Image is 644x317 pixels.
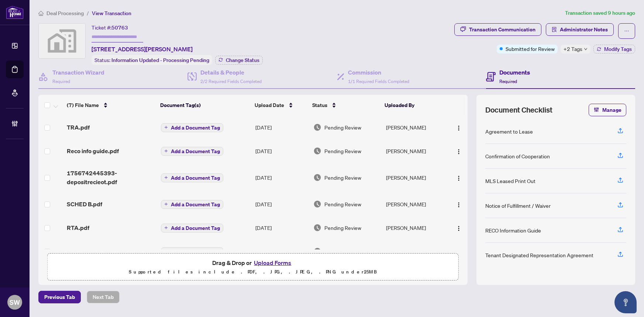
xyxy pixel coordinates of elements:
button: Add a Document Tag [161,147,223,156]
span: Pending Review [324,200,361,208]
span: coc.pdf [67,247,87,256]
th: (7) File Name [64,95,157,116]
span: 1756742445393-depositrecieot.pdf [67,169,155,186]
span: SCHED B.pdf [67,200,102,209]
td: [PERSON_NAME] [383,216,447,240]
span: Change Status [226,58,259,63]
span: (7) File Name [67,101,99,109]
span: Pending Review [324,123,361,131]
button: Administrator Notes [546,23,614,36]
td: [DATE] [252,116,310,139]
button: Add a Document Tag [161,247,223,256]
span: Deal Processing [47,10,84,17]
h4: Details & People [200,68,262,77]
button: Open asap [614,291,637,313]
td: [PERSON_NAME] [383,163,447,192]
button: Modify Tags [593,45,635,54]
button: Previous Tab [38,291,81,303]
span: 50763 [111,24,128,31]
span: ellipsis [624,28,629,34]
span: Reco info guide.pdf [67,147,119,155]
span: plus [164,176,168,179]
button: Add a Document Tag [161,173,223,182]
td: [PERSON_NAME] [383,116,447,139]
span: Previous Tab [44,291,75,303]
img: Document Status [313,147,321,155]
img: svg%3e [39,24,85,58]
td: [DATE] [252,216,310,240]
button: Upload Forms [252,258,293,268]
div: Transaction Communication [469,24,535,35]
span: solution [552,27,557,32]
span: Pending Review [324,147,361,155]
span: Add a Document Tag [171,225,220,231]
span: plus [164,125,168,129]
button: Add a Document Tag [161,224,223,232]
span: Administrator Notes [560,24,608,35]
th: Status [309,95,382,116]
button: Add a Document Tag [161,123,223,132]
span: 1/1 Required Fields Completed [348,79,409,84]
button: Transaction Communication [454,23,541,36]
span: Status [312,101,327,109]
span: plus [164,202,168,206]
span: home [38,11,44,16]
div: Agreement to Lease [485,127,533,135]
img: Document Status [313,247,321,255]
button: Next Tab [87,291,120,303]
span: Add a Document Tag [171,149,220,154]
td: [PERSON_NAME] [383,139,447,163]
img: logo [6,6,24,19]
th: Uploaded By [382,95,445,116]
span: Manage [602,104,621,116]
span: Pending Review [324,247,361,255]
div: MLS Leased Print Out [485,177,535,185]
span: Modify Tags [604,46,632,52]
img: Document Status [313,200,321,208]
span: Add a Document Tag [171,249,220,254]
span: Drag & Drop or [212,258,293,268]
span: Required [52,79,70,84]
img: Logo [456,149,462,155]
button: Logo [453,172,465,183]
img: Logo [456,225,462,231]
img: Logo [456,202,462,208]
button: Logo [453,198,465,210]
h4: Commission [348,68,409,77]
button: Manage [589,104,626,116]
span: [STREET_ADDRESS][PERSON_NAME] [92,45,193,54]
span: Document Checklist [485,105,552,115]
button: Logo [453,121,465,133]
span: Upload Date [255,101,284,109]
img: Document Status [313,173,321,182]
td: [DATE] [252,163,310,192]
th: Document Tag(s) [157,95,251,116]
span: Add a Document Tag [171,125,220,130]
span: View Transaction [92,10,131,17]
button: Add a Document Tag [161,223,223,232]
button: Add a Document Tag [161,146,223,156]
button: Logo [453,222,465,234]
div: Ticket #: [92,23,128,32]
h4: Transaction Wizard [52,68,104,77]
td: [DATE] [252,240,310,263]
button: Add a Document Tag [161,123,223,132]
div: Status: [92,55,212,65]
span: Information Updated - Processing Pending [111,57,209,63]
img: Document Status [313,123,321,131]
div: RECO Information Guide [485,226,541,234]
span: +2 Tags [564,45,582,53]
div: Confirmation of Cooperation [485,152,550,160]
span: SW [10,297,20,307]
span: plus [164,226,168,230]
button: Add a Document Tag [161,173,223,182]
span: Add a Document Tag [171,175,220,180]
button: Change Status [215,56,263,65]
img: Logo [456,249,462,255]
th: Upload Date [252,95,309,116]
button: Logo [453,245,465,257]
span: Pending Review [324,173,361,182]
td: [PERSON_NAME] [383,240,447,263]
button: Add a Document Tag [161,200,223,209]
span: Required [499,79,517,84]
